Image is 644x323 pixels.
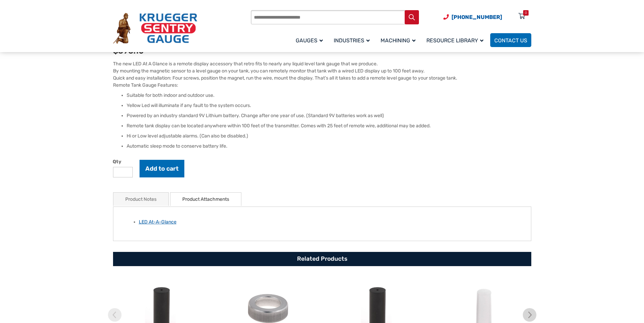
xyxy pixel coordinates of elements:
span: Industries [334,37,370,44]
a: Product Attachments [182,193,229,206]
a: Contact Us [490,33,531,47]
span: Contact Us [494,37,527,44]
input: Product quantity [113,167,133,177]
li: Yellow Led will illuminate if any fault to the system occurs. [127,102,531,109]
li: Remote tank display can be located anywhere within 100 feet of the transmitter. Comes with 25 fee... [127,123,531,129]
img: chevron-left.svg [108,308,122,322]
p: The new LED At A Glance is a remote display accessory that retro fits to nearly any liquid level ... [113,60,531,89]
span: [PHONE_NUMBER] [452,14,502,20]
li: Hi or Low level adjustable alarms. (Can also be disabled.) [127,133,531,139]
li: Powered by an industry standard 9V Lithium battery. Change after one year of use. (Standard 9V ba... [127,112,531,119]
a: LED At-A-Glance [139,219,177,225]
span: Gauges [296,37,323,44]
span: Resource Library [426,37,483,44]
img: Krueger Sentry Gauge [113,13,197,44]
a: Machining [376,32,422,48]
li: Suitable for both indoor and outdoor use. [127,92,531,99]
a: Resource Library [422,32,490,48]
img: chevron-right.svg [523,308,536,322]
a: Phone Number (920) 434-8860 [443,13,502,21]
a: Industries [330,32,376,48]
a: Product Notes [125,193,157,206]
h2: Related Products [113,252,531,266]
button: Add to cart [140,160,184,177]
a: Gauges [292,32,330,48]
span: Machining [381,37,416,44]
li: Automatic sleep mode to conserve battery life. [127,143,531,150]
div: 0 [525,10,527,16]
